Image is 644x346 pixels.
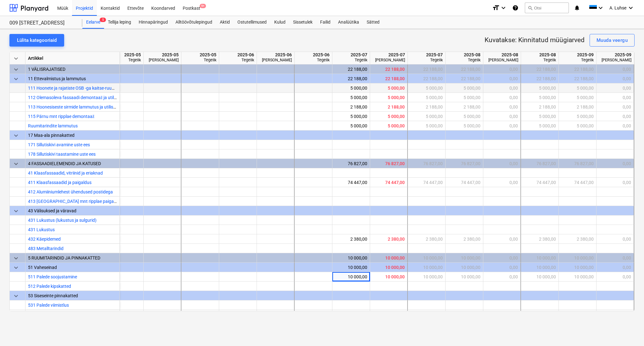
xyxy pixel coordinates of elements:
[524,64,556,74] div: 22 188,00
[146,58,179,62] div: [PERSON_NAME]
[410,93,443,102] div: 5 000,00
[12,207,20,215] span: keyboard_arrow_down
[486,272,518,282] div: 0,00
[17,36,57,44] div: Lülita kategooriaid
[289,16,316,29] a: Sissetulek
[448,93,480,102] div: 5 000,00
[524,52,556,58] div: 2025-08
[597,4,604,12] i: keyboard_arrow_down
[448,83,480,93] div: 5 000,00
[528,5,533,10] span: search
[28,133,75,138] span: 17 Maa-ala pinnakatted
[524,58,556,62] div: Tegelik
[28,189,113,194] a: 412 Alumiiniumlehest ühendused postidega
[270,16,289,29] a: Kulud
[500,4,507,12] i: keyboard_arrow_down
[486,52,518,58] div: 2025-08
[82,16,104,29] a: Eelarve5
[28,114,94,119] a: 115 Pärnu mnt ripplae demontaaž
[486,58,518,62] div: [PERSON_NAME]
[28,180,92,185] a: 411 Klaasfassaadid ja paigaldus
[234,16,270,29] a: Ostutellimused
[410,234,443,244] div: 2 380,00
[599,93,631,102] div: 0,00
[486,121,518,131] div: 0,00
[28,274,77,279] a: 511 Palede soojustamine
[216,16,234,29] a: Aktid
[222,52,254,58] div: 2025-06
[146,52,179,58] div: 2025-05
[335,102,367,112] div: 2 188,00
[373,263,405,272] div: 10 000,00
[28,123,78,128] span: Ruumitarindite lammutus
[12,160,20,168] span: keyboard_arrow_down
[561,263,594,272] div: 10 000,00
[410,83,443,93] div: 5 000,00
[28,104,130,109] a: 113 Hoonesiseste sirmide lammutus ja utiliseerimine
[373,64,405,74] div: 22 188,00
[627,4,635,12] i: keyboard_arrow_down
[524,112,556,121] div: 5 000,00
[524,263,556,272] div: 10 000,00
[410,112,443,121] div: 5 000,00
[200,4,206,8] span: 9+
[28,303,69,308] a: 531 Palede viimistlus
[373,178,405,187] div: 74 447,00
[108,58,141,62] div: Tegelik
[335,121,367,131] div: 5 000,00
[373,58,405,62] div: [PERSON_NAME]
[599,159,631,168] div: 0,00
[28,227,55,232] a: 431 Lukustus
[486,253,518,263] div: 0,00
[297,58,330,62] div: Tegelik
[410,253,443,263] div: 10 000,00
[561,178,594,187] div: 74 447,00
[28,152,96,157] a: 178 Sillutiskivi taastamine uste ees
[9,20,75,26] div: 009 [STREET_ADDRESS]
[28,255,100,260] span: 5 RUUMITARINDID JA PINNAKATTED
[335,272,367,282] div: 10 000,00
[512,4,519,12] i: Abikeskus
[486,93,518,102] div: 0,00
[373,121,405,131] div: 5 000,00
[524,121,556,131] div: 5 000,00
[172,16,216,29] a: Alltöövõtulepingud
[599,272,631,282] div: 0,00
[28,76,86,81] span: 11 Ettevalmistus ja lammutus
[28,199,122,204] a: 413 [GEOGRAPHIC_DATA] mnt ripplae paigaldus
[410,178,443,187] div: 74 447,00
[259,52,292,58] div: 2025-06
[316,16,334,29] a: Failid
[373,234,405,244] div: 2 380,00
[135,16,172,29] div: Hinnapäringud
[561,234,594,244] div: 2 380,00
[613,316,644,346] iframe: Chat Widget
[28,67,65,72] span: 1 VÄLISRAJATISED
[448,102,480,112] div: 2 188,00
[486,74,518,83] div: 0,00
[28,237,61,242] span: 432 Käepidemed
[524,74,556,83] div: 22 188,00
[363,16,383,29] a: Sätted
[28,284,71,289] a: 512 Palede kipskatted
[373,272,405,282] div: 10 000,00
[28,293,78,298] span: 53 Siseseinte pinnakatted
[599,253,631,263] div: 0,00
[28,199,122,204] span: 413 Pärnu mnt ripplae paigaldus
[28,86,140,91] span: 111 Hoonete ja rajatiste OSB -ga kaitse-ruumide katmised
[486,178,518,187] div: 0,00
[335,253,367,263] div: 10 000,00
[28,170,103,176] a: 41 Klaasfassaadid, vitriinid ja eriaknad
[28,246,64,251] span: 483 Metalltarindid
[410,263,443,272] div: 10 000,00
[100,18,106,22] span: 5
[561,58,594,62] div: Tegelik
